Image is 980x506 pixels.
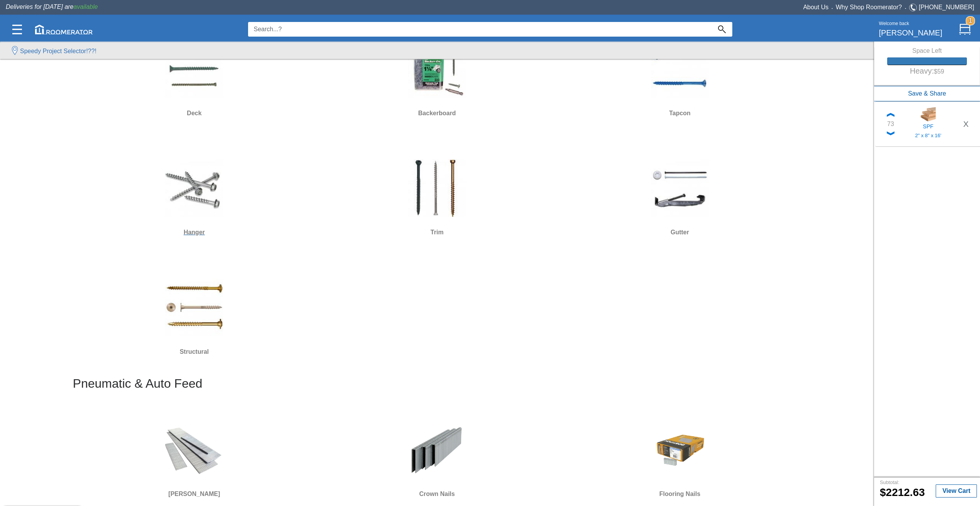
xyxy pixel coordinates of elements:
a: Why Shop Roomerator? [836,4,902,10]
h6: Structural [76,347,312,357]
h6: Hanger [76,227,312,237]
span: Deliveries for [DATE] are [6,3,98,10]
img: Screw_Gutter.jpg [651,159,709,217]
span: • [902,7,909,10]
img: Screw_Backer.jpg [408,40,466,98]
strong: 1 [966,16,975,25]
img: Nail_Crown.jpg [408,421,466,479]
a: Tapcon [562,34,798,118]
span: available [74,3,98,10]
img: Screw_Deck.jpg [165,40,223,98]
img: Screw_Hanger.jpg [165,159,223,217]
a: About Us [803,4,829,10]
a: Hanger [76,153,312,237]
a: Crown Nails [319,415,555,499]
img: Screw_Structural.jpg [165,279,223,336]
h5: 2" x 8" x 16' [904,133,953,139]
h6: Tapcon [562,108,798,118]
h6: Backerboard [319,108,555,118]
button: X [958,118,973,130]
h6: Space Left [887,47,967,54]
h6: Trim [319,227,555,237]
img: Screw_Tapcon.jpg [651,40,709,98]
input: Search...? [248,22,712,37]
img: roomerator-logo.svg [35,25,93,34]
a: [PERSON_NAME] [76,415,312,499]
a: [PHONE_NUMBER] [919,4,974,10]
label: $ [880,487,886,499]
a: Gutter [562,153,798,237]
img: Search_Icon.svg [718,25,726,33]
h6: Deck [76,108,312,118]
a: Deck [76,34,312,118]
b: 2212.63 [880,486,925,498]
a: Trim [319,153,555,237]
img: Telephone.svg [909,3,919,12]
img: Categories.svg [12,25,22,34]
a: Structural [76,273,312,357]
h6: Crown Nails [319,489,555,499]
a: Flooring Nails [562,415,798,499]
label: Speedy Project Selector!??! [20,47,96,56]
img: Cart.svg [959,24,971,35]
h5: Heavy: [887,65,967,75]
h6: Flooring Nails [562,489,798,499]
img: Up_Chevron.png [887,113,894,117]
img: Nail_Brad.jpg [165,421,223,479]
img: 11200265_sm.jpg [920,106,936,122]
img: Down_Chevron.png [887,131,894,135]
img: Nail_Flooring.jpg [651,421,709,479]
button: Save & Share [874,86,980,101]
span: • [829,7,836,10]
h2: Pneumatic & Auto Feed [73,377,801,397]
div: 73 [887,119,894,129]
button: View Cart [936,484,977,498]
img: Screw_Trim.jpg [408,159,466,217]
a: SPF2" x 8" x 16' [898,106,958,142]
b: View Cart [942,488,970,494]
a: Backerboard [319,34,555,118]
h6: [PERSON_NAME] [76,489,312,499]
small: Subtotal: [880,479,899,485]
small: $59 [934,68,944,75]
h5: SPF [904,122,953,129]
h6: Gutter [562,227,798,237]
